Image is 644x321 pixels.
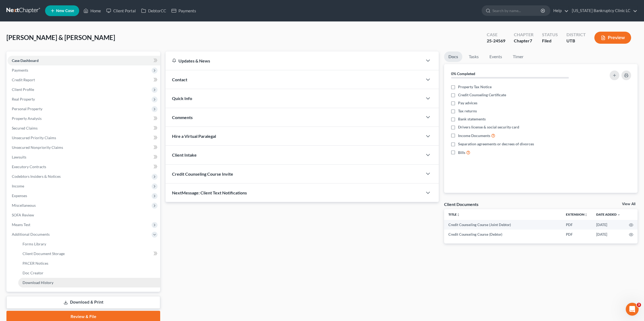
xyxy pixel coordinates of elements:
[444,51,462,62] a: Docs
[12,174,61,179] span: Codebtors Insiders & Notices
[8,143,160,152] a: Unsecured Nonpriority Claims
[56,9,74,13] span: New Case
[487,38,505,44] div: 25-24569
[458,124,519,130] span: Drivers license & social security card
[8,152,160,162] a: Lawsuits
[12,106,42,111] span: Personal Property
[8,210,160,220] a: SOFA Review
[12,213,34,217] span: SOFA Review
[458,133,490,138] span: Income Documents
[592,220,625,230] td: [DATE]
[458,141,534,147] span: Separation agreements or decrees of divorces
[12,155,26,159] span: Lawsuits
[444,220,562,230] td: Credit Counseling Course (Joint Debtor)
[514,38,533,44] div: Chapter
[448,212,460,216] a: Titleunfold_more
[172,58,416,64] div: Updates & News
[18,278,160,287] a: Download History
[458,108,477,114] span: Tax returns
[542,38,558,44] div: Filed
[12,68,28,72] span: Payments
[172,171,233,176] span: Credit Counseling Course Invite
[8,114,160,123] a: Property Analysis
[457,213,460,216] i: unfold_more
[8,162,160,172] a: Executory Contracts
[138,6,169,16] a: DebtorCC
[8,75,160,85] a: Credit Report
[12,193,27,198] span: Expenses
[566,212,588,216] a: Extensionunfold_more
[172,115,193,120] span: Comments
[626,303,639,316] iframe: Intercom live chat
[23,261,48,265] span: PACER Notices
[23,242,46,246] span: Forms Library
[622,202,635,206] a: View All
[458,150,465,155] span: Bills
[444,201,478,207] div: Client Documents
[637,303,641,307] span: 3
[530,38,532,43] span: 7
[485,51,506,62] a: Events
[6,34,115,41] span: [PERSON_NAME] & [PERSON_NAME]
[172,190,247,195] span: NextMessage: Client Text Notifications
[458,116,486,122] span: Bank statements
[12,232,50,237] span: Additional Documents
[487,32,505,38] div: Case
[12,87,34,92] span: Client Profile
[8,133,160,143] a: Unsecured Priority Claims
[81,6,104,16] a: Home
[172,77,187,82] span: Contact
[596,212,620,216] a: Date Added expand_more
[551,6,569,16] a: Help
[12,135,56,140] span: Unsecured Priority Claims
[458,84,492,90] span: Property Tax Notice
[508,51,528,62] a: Timer
[594,32,631,44] button: Preview
[18,239,160,249] a: Forms Library
[104,6,138,16] a: Client Portal
[566,38,586,44] div: UTB
[172,152,197,157] span: Client Intake
[23,271,43,275] span: Doc Creator
[12,78,35,82] span: Credit Report
[23,251,65,256] span: Client Document Storage
[8,56,160,65] a: Case Dashboard
[542,32,558,38] div: Status
[464,51,483,62] a: Tasks
[458,100,477,106] span: Pay advices
[12,203,36,208] span: Miscellaneous
[6,296,160,309] a: Download & Print
[8,123,160,133] a: Secured Claims
[23,280,53,285] span: Download History
[12,164,46,169] span: Executory Contracts
[172,134,216,139] span: Hire a Virtual Paralegal
[12,184,24,188] span: Income
[12,145,63,150] span: Unsecured Nonpriority Claims
[569,6,637,16] a: [US_STATE] Bankruptcy Clinic LC
[169,6,199,16] a: Payments
[617,213,620,216] i: expand_more
[18,249,160,259] a: Client Document Storage
[444,230,562,239] td: Credit Counseling Course (Debtor)
[12,222,30,227] span: Means Test
[18,259,160,268] a: PACER Notices
[584,213,588,216] i: unfold_more
[514,32,533,38] div: Chapter
[492,6,541,16] input: Search by name...
[592,230,625,239] td: [DATE]
[12,126,38,130] span: Secured Claims
[18,268,160,278] a: Doc Creator
[12,116,42,121] span: Property Analysis
[12,97,35,101] span: Real Property
[562,230,592,239] td: PDF
[562,220,592,230] td: PDF
[12,58,39,63] span: Case Dashboard
[458,92,506,98] span: Credit Counseling Certificate
[451,71,475,76] strong: 0% Completed
[566,32,586,38] div: District
[172,96,192,101] span: Quick Info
